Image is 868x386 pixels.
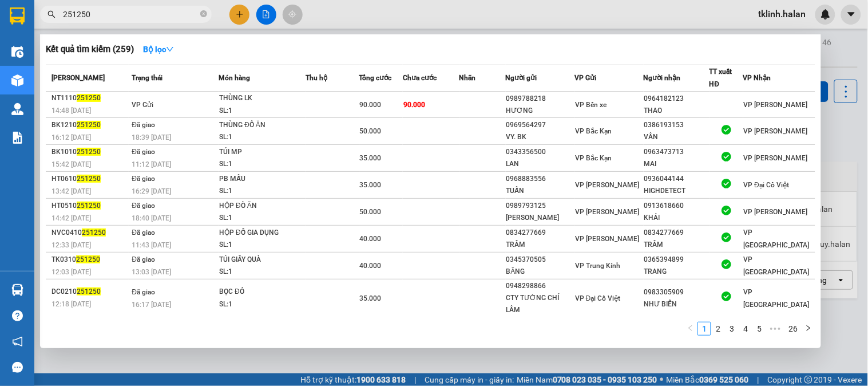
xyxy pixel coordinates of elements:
div: SL: 1 [219,212,305,224]
h3: Kết quả tìm kiếm ( 259 ) [46,44,134,56]
span: 14:42 [DATE] [51,214,91,222]
div: LAN [506,158,574,170]
div: 0968883556 [506,173,574,185]
span: VP [PERSON_NAME] [575,208,639,216]
div: [PERSON_NAME] [506,212,574,224]
span: 90.000 [403,101,425,109]
div: BK1010 [51,146,128,158]
div: SL: 1 [219,185,305,198]
div: 0913618660 [644,200,709,212]
span: 12:03 [DATE] [51,268,91,276]
span: message [12,362,23,373]
span: question-circle [12,310,23,321]
div: SL: 1 [219,239,305,251]
span: Đã giao [132,229,155,237]
div: THÙNG LK [219,92,305,105]
div: TRANG [644,266,709,278]
span: Nhãn [459,74,476,82]
span: left [687,325,694,332]
div: 0345370505 [506,254,574,266]
span: VP [GEOGRAPHIC_DATA] [744,288,810,309]
div: 0834277669 [644,227,709,239]
li: Next 5 Pages [766,322,784,336]
div: TRÂM [506,239,574,251]
li: Previous Page [684,322,697,336]
span: VP Đại Cồ Việt [575,294,621,302]
div: BỌC ĐỎ [219,286,305,298]
span: 251250 [82,229,106,237]
span: notification [12,336,23,347]
span: 50.000 [360,127,382,135]
div: 0365394899 [644,254,709,266]
img: logo-vxr [10,7,25,25]
div: VY. BK [506,131,574,143]
span: Đã giao [132,255,155,263]
span: down [166,45,174,53]
a: 5 [753,322,766,335]
div: NHƯ BIỂN [644,298,709,310]
div: 0386193153 [644,119,709,131]
span: VP [PERSON_NAME] [575,235,639,243]
div: NVC0410 [51,227,128,239]
div: 0983305909 [644,286,709,298]
div: HỘP ĐÒ ĂN [219,200,305,212]
span: VP [GEOGRAPHIC_DATA] [744,229,810,249]
div: HỘP ĐỒ GIA DỤNG [219,227,305,239]
img: warehouse-icon [11,46,23,58]
span: 35.000 [360,154,382,162]
span: VP Nhận [743,74,771,82]
span: VP Bắc Kạn [575,127,612,135]
span: VP Bắc Kạn [575,154,612,162]
strong: Bộ lọc [143,45,174,54]
div: 0969564297 [506,119,574,131]
span: 35.000 [360,294,382,302]
li: 2 [711,322,725,336]
span: 251250 [77,202,101,210]
span: VP [PERSON_NAME] [744,127,808,135]
span: VP [PERSON_NAME] [744,101,808,109]
div: THAO [644,105,709,117]
span: 13:03 [DATE] [132,268,171,276]
img: solution-icon [11,132,23,144]
button: left [684,322,697,336]
div: HT0610 [51,173,128,185]
span: 35.000 [360,181,382,189]
li: 5 [752,322,766,336]
span: 40.000 [360,262,382,270]
span: VP [PERSON_NAME] [744,208,808,216]
span: Đã giao [132,202,155,210]
span: Người nhận [644,74,681,82]
div: NT1110 [51,92,128,104]
div: 0989788218 [506,93,574,105]
a: 4 [739,322,752,335]
a: 2 [712,322,724,335]
span: Tổng cước [359,74,392,82]
div: TÚI MP [219,146,305,159]
span: 251250 [77,121,101,129]
span: right [805,325,812,332]
div: HIGHDETECT [644,185,709,197]
a: 26 [785,322,801,335]
span: VP [PERSON_NAME] [744,154,808,162]
div: THÙNG ĐỒ ĂN [219,119,305,132]
div: 0964182123 [644,93,709,105]
span: 12:18 [DATE] [51,300,91,308]
div: TRÂM [644,239,709,251]
span: 251250 [76,255,100,263]
span: VP Bến xe [575,101,607,109]
div: HƯƠNG [506,105,574,117]
span: Đã giao [132,148,155,156]
span: 16:29 [DATE] [132,187,171,195]
span: Món hàng [219,74,250,82]
span: close-circle [200,10,207,17]
div: VÂN [644,131,709,143]
span: [PERSON_NAME] [51,74,105,82]
span: Thu hộ [306,74,327,82]
span: VP Gửi [132,101,153,109]
span: 18:39 [DATE] [132,133,171,141]
span: 251250 [77,287,101,296]
li: 26 [784,322,802,336]
input: Tìm tên, số ĐT hoặc mã đơn [63,8,198,21]
li: 4 [739,322,752,336]
a: 1 [698,322,711,335]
